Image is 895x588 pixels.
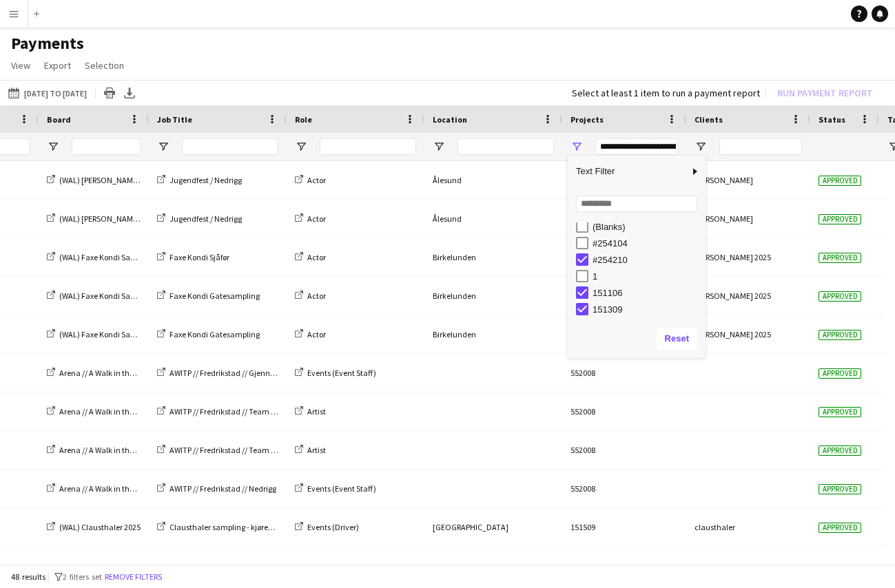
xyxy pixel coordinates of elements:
button: Open Filter Menu [47,140,59,153]
a: Faxe Kondi Gatesampling [157,329,260,339]
div: Birkelunden [424,277,562,315]
a: View [6,56,36,74]
span: Events (Event Staff) [307,483,376,494]
span: Approved [819,214,861,224]
span: 552008 [570,406,595,417]
div: Filter List [568,202,706,417]
span: Job Title [157,114,192,125]
span: View [11,59,30,72]
div: Birkelunden [424,315,562,353]
a: Artist [295,406,326,417]
span: Text Filter [568,160,689,183]
app-action-btn: Print [101,85,118,101]
span: Actor [307,252,326,262]
span: Jugendfest / Nedrigg [169,175,242,185]
div: Ålesund [424,200,562,238]
a: AWITP // Fredrikstad // Nedrigg [157,483,276,494]
span: Artist [307,445,326,455]
button: Open Filter Menu [433,140,445,153]
button: Reset [657,328,697,350]
span: 552008 [570,368,595,378]
div: 151106 [593,288,701,298]
div: (Blanks) [593,222,701,232]
div: Nationaltheateret [424,547,562,585]
span: Faxe Kondi Gatesampling [169,291,260,301]
div: 151309 [593,304,701,315]
a: Faxe Kondi Gatesampling [157,291,260,301]
a: AWITP // Fredrikstad // Team DJ [PERSON_NAME] [157,406,340,417]
span: Approved [819,291,861,302]
span: Approved [819,407,861,417]
a: Actor [295,252,326,262]
span: Actor [307,291,326,301]
a: AWITP // Fredrikstad // Gjennomføring [157,368,302,378]
input: Clients Filter Input [719,138,802,155]
input: Location Filter Input [457,138,554,155]
a: Events (Event Staff) [295,368,376,378]
span: (WAL) [PERSON_NAME] // Festivalsommer [59,213,205,224]
span: [PERSON_NAME] [695,213,753,224]
button: Open Filter Menu [570,140,583,153]
span: Approved [819,330,861,340]
span: Arena // A Walk in the Park 2025 [59,483,168,494]
span: [PERSON_NAME] [695,175,753,185]
a: AWITP // Fredrikstad // Team DJ [PERSON_NAME] [157,445,340,455]
span: Artist [307,406,326,417]
div: Ålesund [424,161,562,199]
span: Approved [819,445,861,456]
span: AWITP // Fredrikstad // Nedrigg [169,483,276,494]
div: #254104 [593,238,701,249]
a: (WAL) Faxe Kondi Sampling 2025 [47,291,173,301]
a: Faxe Kondi Sjåfør [157,252,229,262]
span: (WAL) [PERSON_NAME] // Festivalsommer [59,175,205,185]
button: [DATE] to [DATE] [6,85,90,101]
a: Selection [79,56,130,74]
span: 151509 [570,522,595,532]
a: (WAL) [PERSON_NAME] // Festivalsommer [47,175,205,185]
span: Export [44,59,71,72]
span: Location [433,114,467,125]
span: Clients [695,114,723,125]
span: (WAL) Faxe Kondi Sampling 2025 [59,252,173,262]
button: Remove filters [102,569,165,585]
span: Projects [570,114,604,125]
span: Faxe Kondi Sjåfør [169,252,229,262]
div: Column Filter [568,156,706,358]
span: [PERSON_NAME] 2025 [695,329,771,339]
span: Clausthaler sampling - kjørevakt [169,522,284,532]
span: Arena // A Walk in the Park 2025 [59,445,168,455]
span: Jugendfest / Nedrigg [169,213,242,224]
span: (WAL) Faxe Kondi Sampling 2025 [59,291,173,301]
div: 1 [593,271,701,282]
span: Approved [819,484,861,494]
input: Role Filter Input [320,138,416,155]
button: Open Filter Menu [695,140,707,153]
span: Status [819,114,845,125]
span: [PERSON_NAME] 2025 [695,291,771,301]
span: [PERSON_NAME] 2025 [695,252,771,262]
div: [GEOGRAPHIC_DATA] [424,508,562,546]
span: Role [295,114,312,125]
span: Arena // A Walk in the Park 2025 [59,406,168,417]
span: AWITP // Fredrikstad // Team DJ [PERSON_NAME] [169,406,340,417]
div: Select at least 1 item to run a payment report [572,87,760,99]
span: 552008 [570,483,595,494]
span: Approved [819,523,861,533]
span: Selection [85,59,124,72]
a: Events (Event Staff) [295,483,376,494]
a: (WAL) Faxe Kondi Sampling 2025 [47,252,173,262]
span: Board [47,114,71,125]
button: Open Filter Menu [157,140,169,153]
a: Arena // A Walk in the Park 2025 [47,368,168,378]
input: Job Title Filter Input [182,138,278,155]
span: 2 filters set [63,571,102,582]
a: Jugendfest / Nedrigg [157,213,242,224]
span: Arena // A Walk in the Park 2025 [59,368,168,378]
a: (WAL) [PERSON_NAME] // Festivalsommer [47,213,205,224]
a: Clausthaler sampling - kjørevakt [157,522,284,532]
span: Approved [819,253,861,263]
a: (WAL) Faxe Kondi Sampling 2025 [47,329,173,339]
a: Artist [295,445,326,455]
span: Approved [819,176,861,186]
a: Actor [295,329,326,339]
